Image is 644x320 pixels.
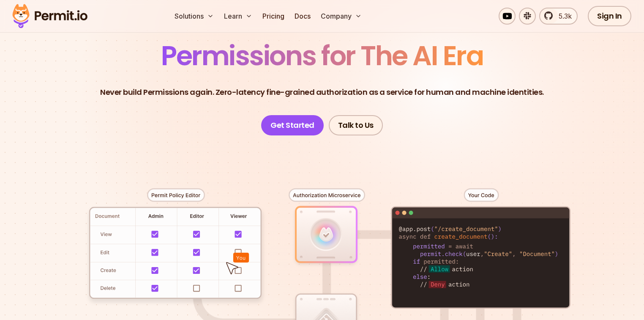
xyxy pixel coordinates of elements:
a: Talk to Us [329,115,383,135]
img: Permit logo [8,2,91,30]
button: Solutions [171,8,217,25]
span: Permissions for The AI Era [161,37,483,74]
span: 5.3k [554,11,572,21]
a: Docs [291,8,314,25]
a: Sign In [588,6,631,26]
a: Get Started [261,115,324,135]
p: Never build Permissions again. Zero-latency fine-grained authorization as a service for human and... [100,86,544,98]
button: Company [317,8,365,25]
a: 5.3k [539,8,578,25]
a: Pricing [259,8,288,25]
button: Learn [221,8,256,25]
